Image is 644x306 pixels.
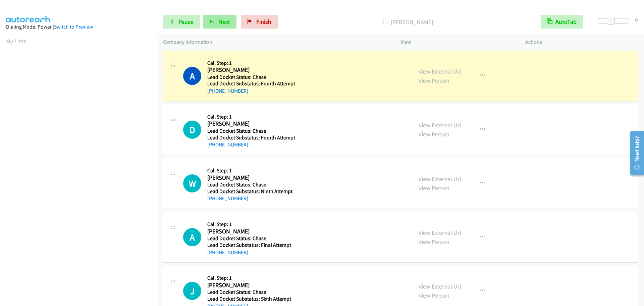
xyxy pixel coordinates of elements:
[525,38,638,46] p: Actions
[207,289,293,296] h5: Lead Docket Status: Chase
[6,23,151,31] div: Dialing Mode: Power |
[183,67,201,85] h1: A
[541,15,583,29] button: AutoTab
[625,126,644,180] iframe: Resource Center
[207,114,295,120] h5: Call Step: 1
[163,38,388,46] p: Company Information
[207,74,295,81] h5: Lead Docket Status: Chase
[207,221,293,228] h5: Call Step: 1
[183,121,201,139] h1: D
[54,24,93,30] a: Switch to Preview
[419,282,461,290] a: View External Url
[183,282,201,300] div: The call is yet to be attempted
[207,296,293,302] h5: Lead Docket Substatus: Sixth Attempt
[183,174,201,192] div: The call is yet to be attempted
[207,242,293,249] h5: Lead Docket Substatus: Final Attempt
[207,120,293,128] h2: [PERSON_NAME]
[218,18,230,26] span: Next
[207,249,248,256] a: [PHONE_NUMBER]
[287,17,529,27] p: [PERSON_NAME]
[183,282,201,300] h1: J
[256,18,271,26] span: Finish
[207,281,293,289] h2: [PERSON_NAME]
[183,121,201,139] div: The call is yet to be attempted
[207,167,293,174] h5: Call Step: 1
[419,229,461,236] a: View External Url
[207,80,295,87] h5: Lead Docket Substatus: Fourth Attempt
[207,188,293,195] h5: Lead Docket Substatus: Ninth Attempt
[6,37,26,45] a: My Lists
[203,15,236,29] button: Next
[207,181,293,188] h5: Lead Docket Status: Chase
[419,292,449,299] a: View Person
[163,15,200,29] a: Pause
[183,228,201,246] div: The call is yet to be attempted
[419,68,461,75] a: View External Url
[183,174,201,192] h1: W
[400,38,513,46] p: View
[207,134,295,141] h5: Lead Docket Substatus: Fourth Attempt
[183,228,201,246] h1: A
[419,238,449,246] a: View Person
[207,66,293,74] h2: [PERSON_NAME]
[178,18,194,26] span: Pause
[635,15,638,24] div: 6
[207,88,248,94] a: [PHONE_NUMBER]
[207,275,293,281] h5: Call Step: 1
[419,77,449,84] a: View Person
[207,128,295,134] h5: Lead Docket Status: Chase
[207,195,248,202] a: [PHONE_NUMBER]
[419,121,461,129] a: View External Url
[207,174,293,182] h2: [PERSON_NAME]
[207,141,248,148] a: [PHONE_NUMBER]
[207,228,293,235] h2: [PERSON_NAME]
[207,235,293,242] h5: Lead Docket Status: Chase
[241,15,278,29] a: Finish
[419,175,461,183] a: View External Url
[207,60,295,67] h5: Call Step: 1
[419,184,449,192] a: View Person
[419,130,449,138] a: View Person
